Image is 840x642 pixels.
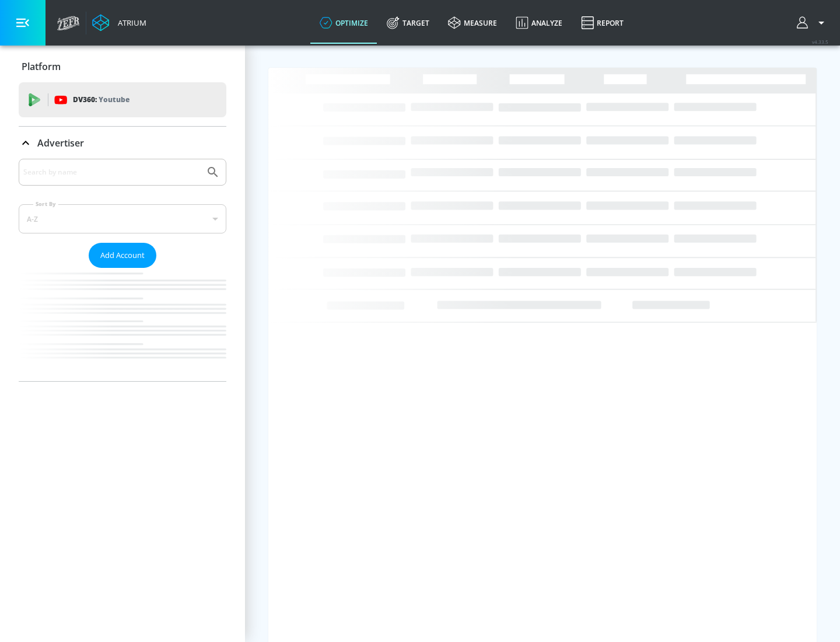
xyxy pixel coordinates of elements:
[89,243,156,268] button: Add Account
[506,2,572,44] a: Analyze
[19,159,226,381] div: Advertiser
[73,93,129,106] p: DV360:
[22,60,61,73] p: Platform
[377,2,439,44] a: Target
[812,39,828,45] span: v 4.33.5
[310,2,377,44] a: optimize
[19,82,226,117] div: DV360: Youtube
[19,50,226,83] div: Platform
[33,200,58,208] label: Sort By
[23,165,200,180] input: Search by name
[37,137,84,149] p: Advertiser
[439,2,506,44] a: measure
[19,127,226,159] div: Advertiser
[92,14,146,32] a: Atrium
[19,268,226,381] nav: list of Advertiser
[99,93,129,106] p: Youtube
[113,18,146,28] div: Atrium
[19,204,226,233] div: A-Z
[100,249,145,262] span: Add Account
[572,2,633,44] a: Report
